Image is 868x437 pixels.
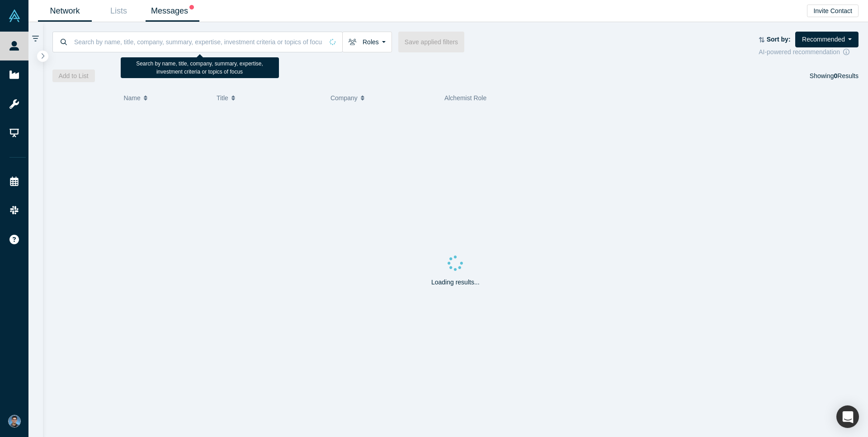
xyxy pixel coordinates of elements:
[431,278,480,287] p: Loading results...
[398,32,464,52] button: Save applied filters
[795,32,859,47] button: Recommended
[342,32,392,52] button: Roles
[38,0,92,22] a: Network
[834,72,859,79] span: Results
[73,31,323,52] input: Search by name, title, company, summary, expertise, investment criteria or topics of focus
[146,0,199,22] a: Messages
[767,36,791,43] strong: Sort by:
[123,88,207,107] button: Name
[123,88,140,107] span: Name
[92,0,146,22] a: Lists
[834,72,838,79] strong: 0
[8,9,21,22] img: Alchemist Vault Logo
[810,70,859,82] div: Showing
[8,415,21,428] img: Alex Lazich's Account
[217,88,321,107] button: Title
[807,5,859,17] button: Invite Contact
[444,94,486,102] span: Alchemist Role
[217,88,228,107] span: Title
[759,47,859,57] div: AI-powered recommendation
[330,88,435,107] button: Company
[52,70,95,82] button: Add to List
[330,88,358,107] span: Company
